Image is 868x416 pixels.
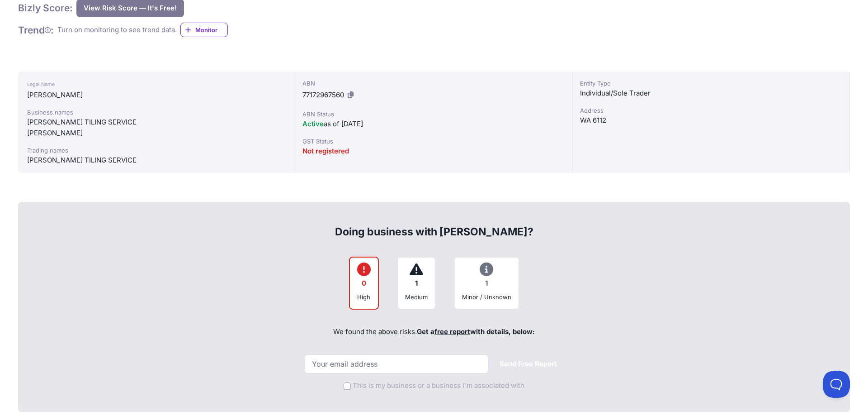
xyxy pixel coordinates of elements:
div: Business names [27,108,286,117]
input: Your email address [304,354,489,373]
div: [PERSON_NAME] [27,128,286,139]
div: Entity Type [580,79,842,88]
span: Active [302,120,324,128]
div: Legal Name [27,79,286,90]
div: WA 6112 [580,115,842,126]
div: Doing business with [PERSON_NAME]? [28,210,840,239]
button: Send Free Report [492,355,564,373]
label: This is my business or a business I'm associated with [353,381,524,391]
a: free report [434,327,470,336]
div: Minor / Unknown [462,292,511,301]
div: 1 [405,275,428,292]
div: GST Status [302,137,565,146]
div: ABN [302,79,565,88]
h1: Trend : [18,24,54,36]
div: Individual/Sole Trader [580,88,842,99]
div: [PERSON_NAME] TILING SERVICE [27,155,286,166]
div: Turn on monitoring to see trend data. [57,25,177,35]
a: Monitor [180,23,228,37]
span: Monitor [195,25,227,34]
span: Get a with details, below: [417,327,535,336]
div: High [357,292,371,301]
div: Trading names [27,146,286,155]
div: [PERSON_NAME] TILING SERVICE [27,117,286,128]
h1: Bizly Score: [18,2,73,14]
iframe: Toggle Customer Support [823,371,850,398]
div: 0 [357,275,371,292]
div: We found the above risks. [28,317,840,348]
span: 77172967560 [302,91,344,99]
div: Address [580,106,842,115]
div: 1 [462,275,511,292]
div: as of [DATE] [302,119,565,129]
span: Not registered [302,147,349,155]
div: Medium [405,292,428,301]
div: ABN Status [302,110,565,119]
div: [PERSON_NAME] [27,90,286,100]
